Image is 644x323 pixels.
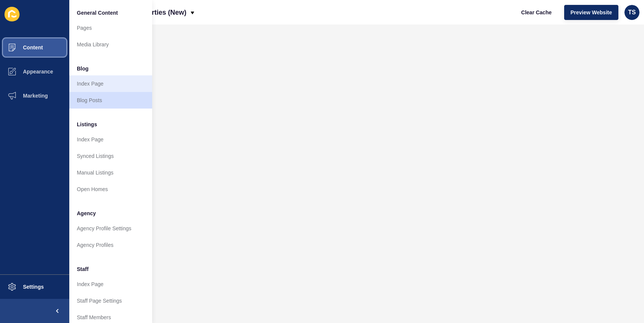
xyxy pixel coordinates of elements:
button: Preview Website [564,5,618,20]
a: Agency Profile Settings [69,220,152,237]
a: Index Page [69,75,152,92]
span: Listings [77,121,97,128]
span: Clear Cache [521,9,552,16]
a: Agency Profiles [69,237,152,253]
span: General Content [77,9,118,17]
span: Blog [77,65,89,72]
a: Staff Page Settings [69,292,152,309]
button: Clear Cache [515,5,558,20]
a: Blog Posts [69,92,152,109]
a: Synced Listings [69,148,152,164]
a: Manual Listings [69,164,152,181]
a: Index Page [69,276,152,292]
a: Media Library [69,36,152,53]
a: Pages [69,20,152,36]
a: Open Homes [69,181,152,197]
span: TS [628,9,636,16]
span: Preview Website [571,9,612,16]
span: Agency [77,210,96,217]
span: Staff [77,265,89,273]
a: Index Page [69,131,152,148]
